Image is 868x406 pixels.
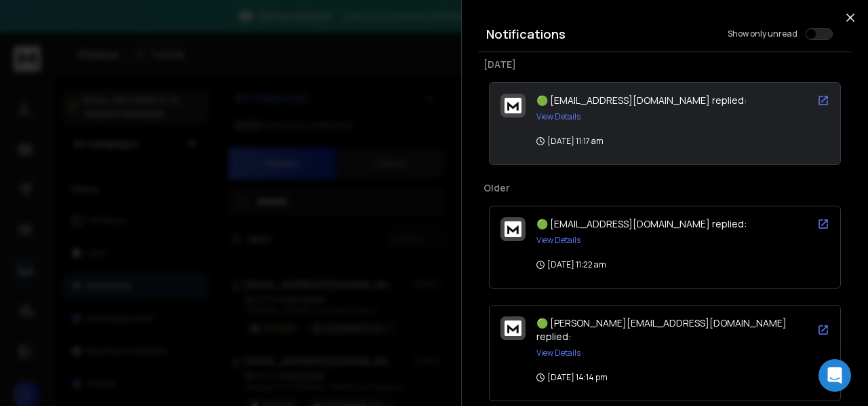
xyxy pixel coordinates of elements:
label: Show only unread [728,29,797,39]
p: [DATE] 11:22 am [536,259,606,270]
p: [DATE] 14:14 pm [536,372,608,383]
p: Older [484,181,846,195]
button: View Details [536,235,580,246]
h3: Notifications [486,24,566,43]
img: logo [505,320,521,336]
img: logo [505,98,521,113]
div: Open Intercom Messenger [818,359,851,392]
p: [DATE] [484,58,846,71]
span: 🟢 [EMAIL_ADDRESS][DOMAIN_NAME] replied: [536,217,747,230]
button: View Details [536,111,580,122]
span: 🟢 [PERSON_NAME][EMAIL_ADDRESS][DOMAIN_NAME] replied: [536,316,787,343]
button: View Details [536,348,580,358]
img: logo [505,221,521,237]
span: 🟢 [EMAIL_ADDRESS][DOMAIN_NAME] replied: [536,94,747,107]
p: [DATE] 11:17 am [536,136,604,147]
